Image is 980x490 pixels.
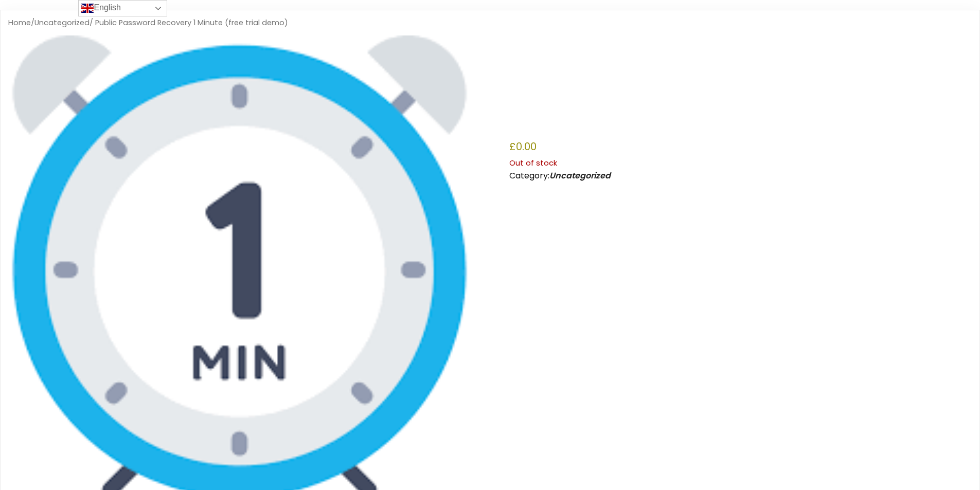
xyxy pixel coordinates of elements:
bdi: 0.00 [509,139,537,154]
nav: Breadcrumb [8,18,972,28]
span: Category: [509,170,611,182]
a: Uncategorized [34,17,90,28]
span: £ [509,139,516,154]
a: Home [8,17,31,28]
p: Out of stock [509,156,972,170]
img: en [81,2,94,14]
h1: Public Password Recovery 1 Minute (free trial demo) [509,52,972,132]
a: Uncategorized [549,170,611,182]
